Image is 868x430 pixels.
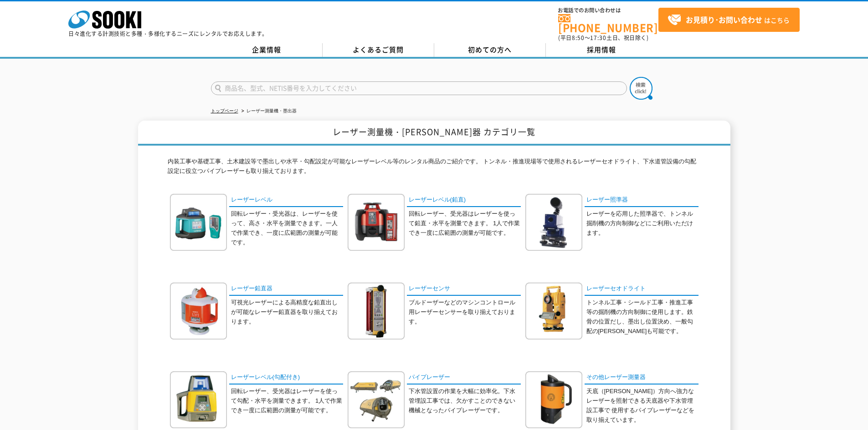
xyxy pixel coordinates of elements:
p: 回転レーザー・受光器は、レーザーを使って、高さ・水平を測量できます。一人で作業でき、一度に広範囲の測量が可能です。 [231,209,343,247]
a: 企業情報 [211,43,323,57]
p: 回転レーザー、受光器はレーザーを使って鉛直・水平を測量できます。 1人で作業でき一度に広範囲の測量が可能です。 [409,209,521,238]
p: レーザーを応用した照準器で、トンネル掘削機の方向制御などにご利用いただけます。 [586,209,699,238]
img: レーザーセンサ [348,283,405,339]
img: レーザー鉛直器 [170,283,227,339]
a: 採用情報 [546,43,657,57]
img: btn_search.png [630,77,652,100]
a: レーザーセオドライト [585,283,699,296]
p: 回転レーザー、受光器はレーザーを使って勾配・水平を測量できます。 1人で作業でき一度に広範囲の測量が可能です。 [231,387,343,415]
p: 下水管設置の作業を大幅に効率化。下水管埋設工事では、欠かすことのできない機械となったパイプレーザーです。 [409,387,521,415]
img: レーザーレベル(勾配付き) [170,371,227,428]
p: 可視光レーザーによる高精度な鉛直出しが可能なレーザー鉛直器を取り揃えております。 [231,298,343,326]
img: パイプレーザー [348,371,405,428]
a: パイプレーザー [407,371,521,384]
li: レーザー測量機・墨出器 [240,106,297,116]
span: 17:30 [590,34,606,42]
a: お見積り･お問い合わせはこちら [658,8,800,32]
p: トンネル工事・シールド工事・推進工事等の掘削機の方向制御に使用します。鉄骨の位置だし、墨出し位置決め、一般勾配の[PERSON_NAME]も可能です。 [586,298,699,336]
p: 天底（[PERSON_NAME]）方向へ強力なレーザーを照射できる天底器や下水管埋設工事で 使用するパイプレーザーなどを取り揃えています。 [586,387,699,425]
p: 日々進化する計測技術と多種・多様化するニーズにレンタルでお応えします。 [68,31,268,36]
img: レーザー照準器 [525,194,582,251]
a: レーザーレベル(勾配付き) [229,371,343,384]
a: レーザー鉛直器 [229,283,343,296]
p: 内装工事や基礎工事、土木建設等で墨出しや水平・勾配設定が可能なレーザーレベル等のレンタル商品のご紹介です。 トンネル・推進現場等で使用されるレーザーセオドライト、下水道管設備の勾配設定に役立つパ... [168,157,701,181]
span: はこちら [668,13,790,27]
strong: お見積り･お問い合わせ [686,14,762,25]
a: レーザーセンサ [407,283,521,296]
img: レーザーセオドライト [525,283,582,339]
img: レーザーレベル(鉛直) [348,194,405,251]
p: ブルドーザーなどのマシンコントロール用レーザーセンサーを取り揃えております。 [409,298,521,326]
span: 8:50 [572,34,585,42]
a: トップページ [211,108,238,113]
a: [PHONE_NUMBER] [558,14,658,33]
span: 初めての方へ [468,45,512,55]
img: レーザーレベル [170,194,227,251]
input: 商品名、型式、NETIS番号を入力してください [211,81,627,95]
a: レーザーレベル(鉛直) [407,194,521,207]
span: お電話でのお問い合わせは [558,8,658,13]
img: その他レーザー測量器 [525,371,582,428]
a: レーザー照準器 [585,194,699,207]
a: その他レーザー測量器 [585,371,699,384]
a: 初めての方へ [434,43,546,57]
h1: レーザー測量機・[PERSON_NAME]器 カテゴリ一覧 [138,121,730,146]
span: (平日 ～ 土日、祝日除く) [558,34,648,42]
a: レーザーレベル [229,194,343,207]
a: よくあるご質問 [323,43,434,57]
